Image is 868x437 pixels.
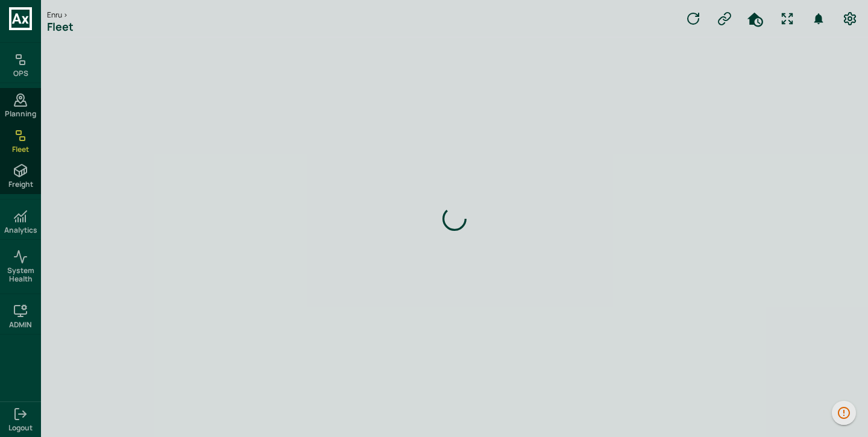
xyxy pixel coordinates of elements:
[8,424,33,432] span: Logout
[2,266,39,284] span: System Health
[4,226,37,234] h6: Analytics
[5,110,36,118] span: Planning
[9,321,32,329] h6: ADMIN
[12,145,29,154] span: Fleet
[8,180,33,189] span: Freight
[13,69,28,78] h6: OPS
